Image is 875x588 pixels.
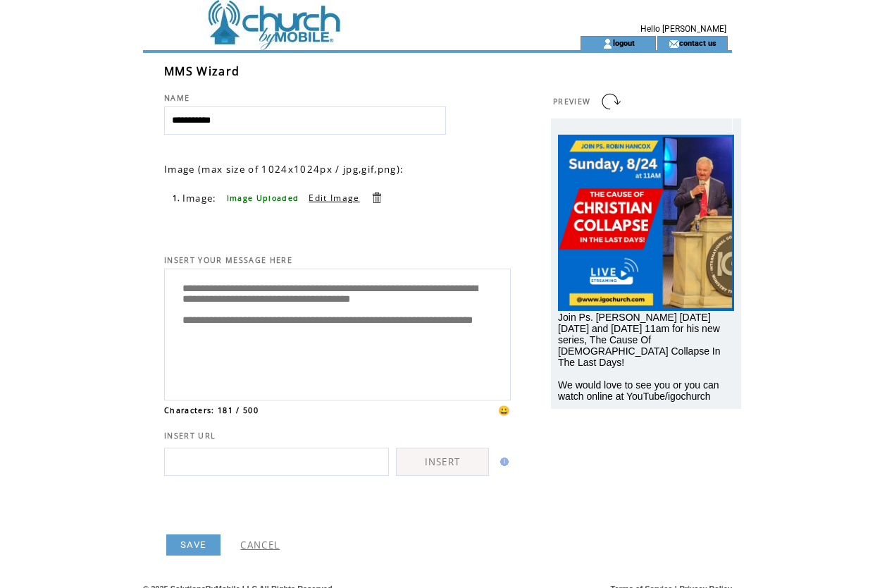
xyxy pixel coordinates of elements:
[669,38,679,49] img: contact_us_icon.gif
[227,193,299,203] span: Image Uploaded
[240,539,280,551] a: CANCEL
[602,38,613,49] img: account_icon.gif
[166,534,221,556] a: SAVE
[613,38,635,47] a: logout
[164,63,240,79] span: MMS Wizard
[679,38,716,47] a: contact us
[498,404,511,417] span: 😀
[164,405,259,415] span: Characters: 181 / 500
[396,448,489,476] a: INSERT
[164,163,404,176] span: Image (max size of 1024x1024px / jpg,gif,png):
[496,458,509,466] img: help.gif
[164,93,190,103] span: NAME
[164,255,292,265] span: INSERT YOUR MESSAGE HERE
[173,193,181,203] span: 1.
[558,312,721,402] span: Join Ps. [PERSON_NAME] [DATE][DATE] and [DATE] 11am for his new series, The Cause Of [DEMOGRAPHIC...
[309,192,359,204] a: Edit Image
[164,431,216,441] span: INSERT URL
[182,192,217,204] span: Image:
[553,97,590,106] span: PREVIEW
[640,24,726,34] span: Hello [PERSON_NAME]
[370,191,383,204] a: Delete this item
